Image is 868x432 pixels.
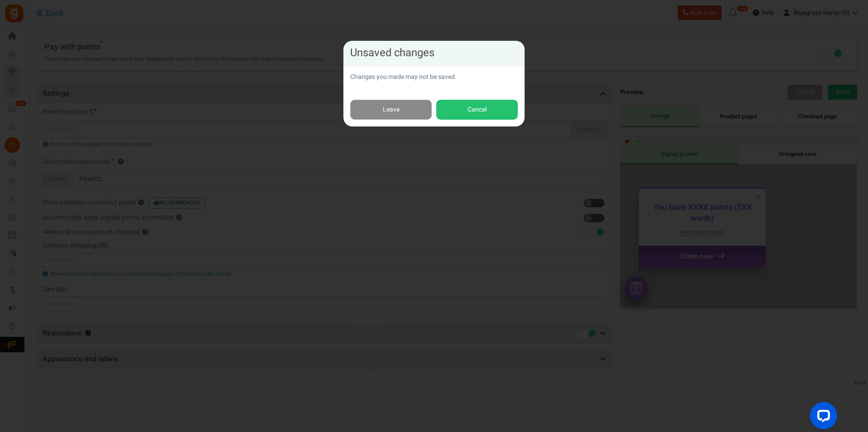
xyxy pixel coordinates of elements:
a: Leave [350,100,432,120]
p: Changes you made may not be saved. [350,73,518,82]
h4: Unsaved changes [350,48,518,58]
button: Cancel [436,100,518,120]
